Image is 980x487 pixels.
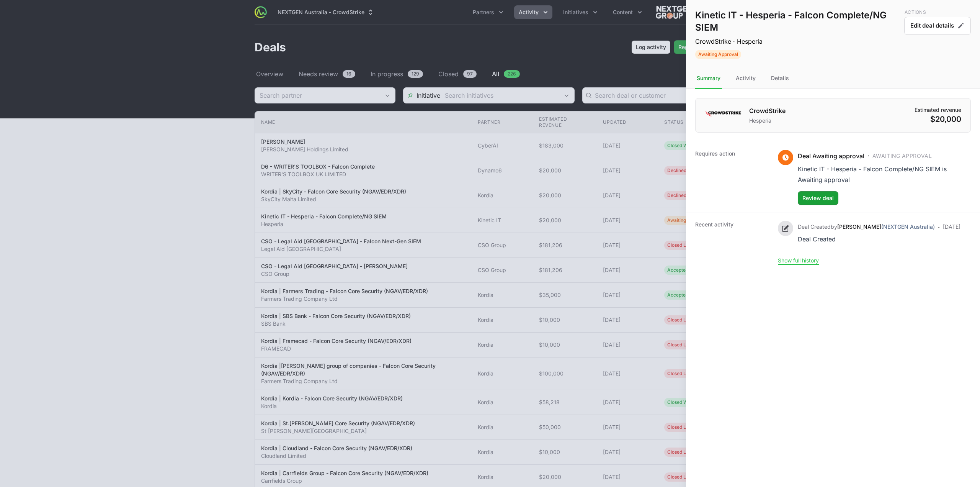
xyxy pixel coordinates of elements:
[837,223,935,230] a: [PERSON_NAME](NEXTGEN Australia)
[734,68,757,89] div: Activity
[872,152,932,160] span: Awaiting Approval
[695,68,722,89] div: Summary
[798,234,935,244] div: Deal Created
[943,223,960,230] time: [DATE]
[915,114,961,125] dd: $20,000
[905,9,971,15] p: Actions
[749,117,786,125] p: Hesperia
[938,222,940,244] span: ·
[798,164,971,185] div: Kinetic IT - Hesperia - Falcon Complete/NG SIEM is Awaiting approval
[798,151,971,161] p: ·
[798,151,864,161] span: Deal Awaiting approval
[881,223,935,230] span: (NEXTGEN Australia)
[778,257,819,264] button: Show full history
[695,9,901,34] h1: Kinetic IT - Hesperia - Falcon Complete/NG SIEM
[695,221,769,264] dt: Recent activity
[769,68,791,89] div: Details
[904,9,971,59] div: Deal actions
[695,37,901,46] p: CrowdStrike · Hesperia
[749,106,786,115] h1: CrowdStrike
[778,221,960,257] ul: Activity history timeline
[798,223,831,230] span: Deal Created
[705,106,742,121] img: CrowdStrike
[695,150,769,205] dt: Requires action
[904,17,971,35] button: Edit deal details
[686,68,980,89] nav: Tabs
[802,193,834,203] span: Review deal
[798,223,935,231] p: by
[915,106,961,114] dt: Estimated revenue
[798,191,838,205] button: Review deal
